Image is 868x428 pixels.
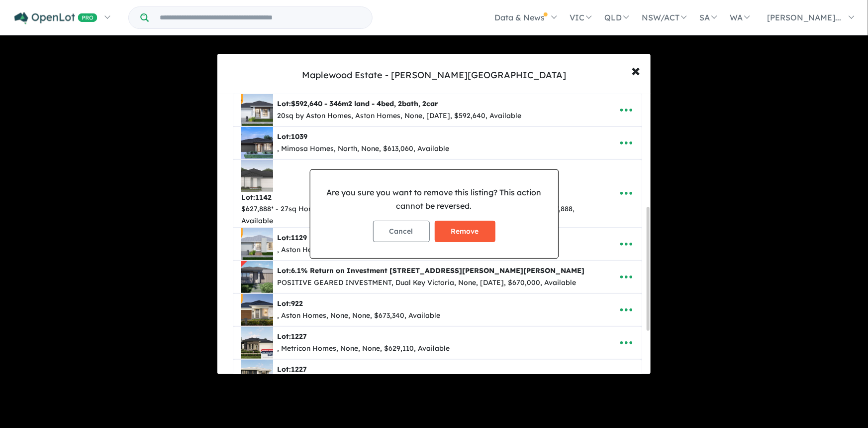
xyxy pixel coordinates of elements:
button: Cancel [373,221,430,242]
span: [PERSON_NAME]... [767,12,842,22]
input: Try estate name, suburb, builder or developer [151,7,370,28]
button: Remove [435,221,495,242]
p: Are you sure you want to remove this listing? This action cannot be reversed. [318,186,550,213]
img: Openlot PRO Logo White [14,12,97,24]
